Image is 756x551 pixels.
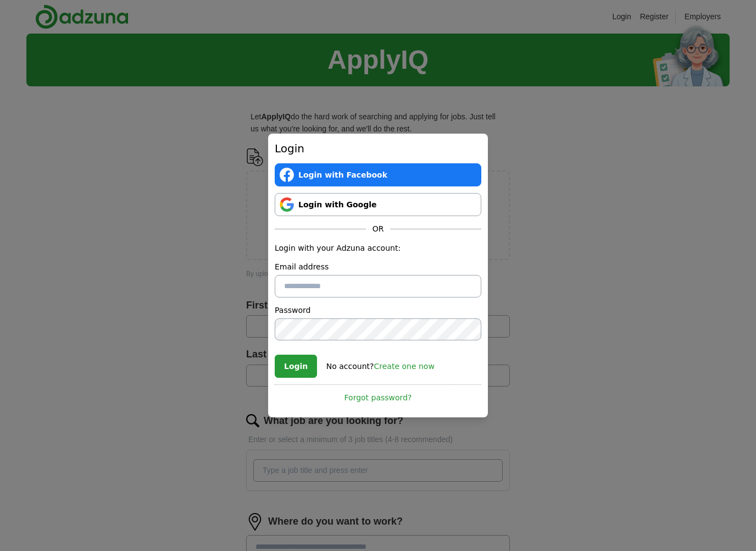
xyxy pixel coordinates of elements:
[275,163,481,186] a: Login with Facebook
[366,223,391,235] span: OR
[275,384,481,404] a: Forgot password?
[275,242,481,254] p: Login with your Adzuna account:
[374,362,434,371] a: Create one now
[275,355,317,378] button: Login
[275,304,481,316] label: Password
[275,140,481,157] h2: Login
[275,261,481,273] label: Email address
[326,354,435,372] div: No account?
[275,193,481,216] a: Login with Google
